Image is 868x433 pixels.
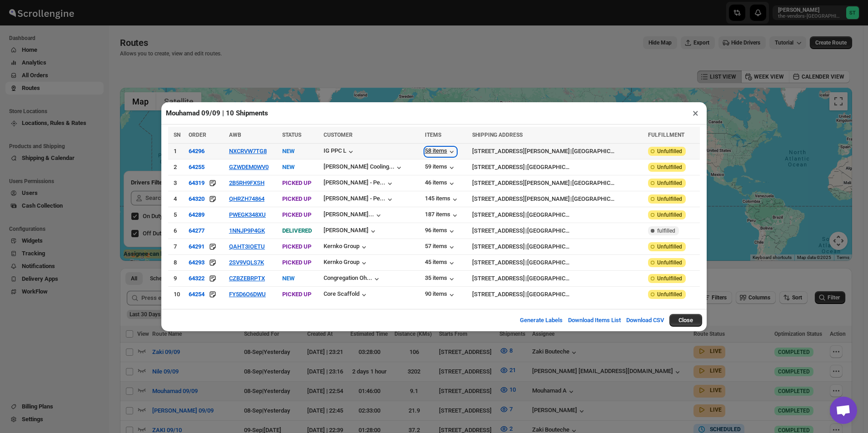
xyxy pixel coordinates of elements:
[472,290,643,299] div: |
[563,311,626,329] button: Download Items List
[472,210,643,219] div: |
[229,243,265,250] button: QAHT3IOETU
[527,226,570,235] div: [GEOGRAPHIC_DATA]
[282,243,311,250] span: PICKED UP
[689,107,702,119] button: ×
[282,227,312,234] span: DELIVERED
[189,290,205,299] button: 64254
[425,147,456,156] button: 58 items
[472,163,525,172] div: [STREET_ADDRESS]
[830,397,857,424] div: Open chat
[657,227,675,234] span: fulfilled
[425,243,456,252] button: 57 items
[324,290,369,299] div: Core Scaffold
[189,258,205,267] button: 64293
[472,163,643,172] div: |
[324,259,369,268] button: Kernko Group
[324,132,353,138] span: CUSTOMER
[572,179,615,188] div: [GEOGRAPHIC_DATA]
[324,163,394,170] div: [PERSON_NAME] Cooling...
[572,194,615,204] div: [GEOGRAPHIC_DATA]
[189,132,206,138] span: ORDER
[189,148,205,154] div: 64296
[472,290,525,299] div: [STREET_ADDRESS]
[527,258,570,267] div: [GEOGRAPHIC_DATA]
[229,211,266,218] button: PWEGK348XU
[425,290,456,299] button: 90 items
[472,274,643,283] div: |
[324,274,381,284] button: Congregation Oh...
[324,227,378,236] button: [PERSON_NAME]
[189,195,205,202] div: 64320
[282,259,311,266] span: PICKED UP
[282,275,294,282] span: NEW
[282,164,294,170] span: NEW
[527,210,570,219] div: [GEOGRAPHIC_DATA]
[189,164,205,170] button: 64255
[657,291,682,298] span: Unfulfilled
[189,243,205,250] div: 64291
[527,163,570,172] div: [GEOGRAPHIC_DATA]
[229,164,269,170] button: GZWDEM0WV0
[472,274,525,283] div: [STREET_ADDRESS]
[324,179,385,186] div: [PERSON_NAME] - Pe...
[282,291,311,298] span: PICKED UP
[174,132,180,138] span: SN
[657,179,682,187] span: Unfulfilled
[166,109,268,118] h2: Mouhamad 09/09 | 10 Shipments
[168,223,186,239] td: 6
[324,195,385,202] div: [PERSON_NAME] - Pe...
[425,179,456,188] button: 46 items
[168,239,186,254] td: 7
[472,179,643,188] div: |
[472,210,525,219] div: [STREET_ADDRESS]
[648,132,684,138] span: FULFILLMENT
[189,275,205,282] div: 64322
[514,311,568,329] button: Generate Labels
[189,274,205,283] button: 64322
[472,242,525,251] div: [STREET_ADDRESS]
[657,164,682,171] span: Unfulfilled
[229,179,264,186] button: 2B5RH9FXSH
[621,311,669,329] button: Download CSV
[168,270,186,286] td: 9
[189,194,205,204] button: 64320
[189,242,205,251] button: 64291
[282,195,311,202] span: PICKED UP
[324,147,355,156] button: IG PPC L
[324,211,383,220] button: [PERSON_NAME]...
[527,274,570,283] div: [GEOGRAPHIC_DATA]
[168,254,186,270] td: 8
[657,195,682,203] span: Unfulfilled
[669,314,702,327] button: Close
[472,147,643,156] div: |
[425,163,456,172] button: 59 items
[472,258,525,267] div: [STREET_ADDRESS]
[324,195,394,204] button: [PERSON_NAME] - Pe...
[425,195,459,204] button: 145 items
[168,191,186,207] td: 4
[229,148,267,154] button: NXCRVW7TG8
[472,179,570,188] div: [STREET_ADDRESS][PERSON_NAME]
[282,179,311,186] span: PICKED UP
[425,274,456,284] div: 35 items
[168,159,186,175] td: 2
[572,147,615,156] div: [GEOGRAPHIC_DATA]
[324,163,404,172] button: [PERSON_NAME] Cooling...
[229,291,266,298] button: FY5D6O6DWU
[189,179,205,188] button: 64319
[168,286,186,302] td: 10
[472,242,643,251] div: |
[229,195,264,202] button: QHRZH74864
[425,211,459,220] button: 187 items
[229,275,265,282] button: CZBZEBRPTX
[527,290,570,299] div: [GEOGRAPHIC_DATA]
[472,194,570,204] div: [STREET_ADDRESS][PERSON_NAME]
